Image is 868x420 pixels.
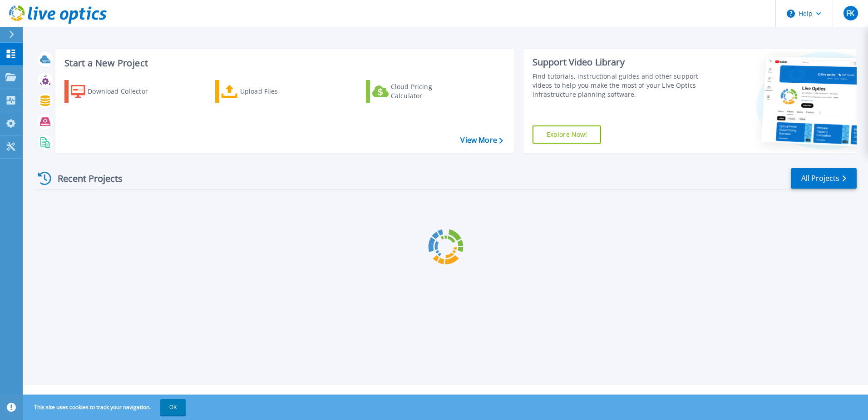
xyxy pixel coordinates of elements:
div: Find tutorials, instructional guides and other support videos to help you make the most of your L... [533,72,702,99]
a: Upload Files [215,80,316,103]
a: View More [460,136,503,145]
div: Recent Projects [35,167,135,190]
div: Cloud Pricing Calculator [391,82,464,100]
div: Support Video Library [533,56,702,68]
a: All Projects [791,168,857,189]
div: Download Collector [88,82,160,100]
a: Explore Now! [533,125,602,144]
a: Cloud Pricing Calculator [366,80,467,103]
span: FK [846,10,854,17]
a: Download Collector [64,80,166,103]
span: This site uses cookies to track your navigation. [25,399,186,415]
div: Upload Files [240,82,313,100]
button: OK [160,399,186,415]
h3: Start a New Project [64,58,503,68]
